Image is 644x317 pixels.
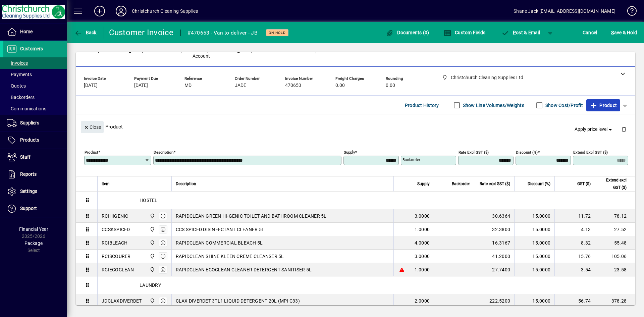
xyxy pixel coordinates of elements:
[417,180,430,188] span: Supply
[544,102,583,109] label: Show Cost/Profit
[402,157,420,162] mat-label: Backorder
[583,27,597,38] span: Cancel
[516,150,538,155] mat-label: Discount (%)
[384,27,431,39] button: Documents (0)
[386,83,395,88] span: 0.00
[148,297,156,305] span: Christchurch Cleaning Supplies Ltd
[415,298,430,304] span: 2.0000
[72,27,98,39] button: Back
[443,30,486,35] span: Custom Fields
[577,180,591,188] span: GST ($)
[344,150,355,155] mat-label: Supply
[20,154,31,160] span: Staff
[20,137,39,143] span: Products
[148,239,156,247] span: Christchurch Cleaning Supplies Ltd
[3,200,67,217] a: Support
[67,27,104,39] app-page-header-button: Back
[514,223,554,236] td: 15.0000
[572,123,616,136] button: Apply price level
[98,276,635,294] div: LAUNDRY
[595,263,635,276] td: 23.58
[609,27,639,39] button: Save & Hold
[514,250,554,263] td: 15.0000
[148,253,156,260] span: Christchurch Cleaning Supplies Ltd
[478,298,510,304] div: 222.5200
[7,60,28,66] span: Invoices
[590,100,617,111] span: Product
[622,1,636,23] a: Knowledge Base
[452,180,470,188] span: Backorder
[528,180,550,188] span: Discount (%)
[415,213,430,219] span: 3.0000
[415,240,430,246] span: 4.0000
[176,213,327,219] span: RAPIDCLEAN GREEN HI-GENIC TOILET AND BATHROOM CLEANER 5L
[176,298,300,304] span: CLAX DIVERDET 3TL1 LIQUID DETERGENT 20L (MPI C33)
[514,294,554,308] td: 15.0000
[20,171,37,177] span: Reports
[554,236,595,250] td: 8.32
[514,209,554,223] td: 15.0000
[554,263,595,276] td: 3.54
[478,213,510,219] div: 30.6364
[616,126,632,132] app-page-header-button: Delete
[415,253,430,260] span: 3.0000
[514,263,554,276] td: 15.0000
[611,30,614,35] span: S
[84,83,98,88] span: [DATE]
[3,166,67,183] a: Reports
[595,209,635,223] td: 78.12
[616,121,632,137] button: Delete
[611,27,637,38] span: ave & Hold
[573,150,608,155] mat-label: Extend excl GST ($)
[575,126,613,133] span: Apply price level
[176,240,263,246] span: RAPIDCLEAN COMMERCIAL BLEACH 5L
[514,6,615,16] div: Shane Jack [EMAIL_ADDRESS][DOMAIN_NAME]
[415,226,430,233] span: 1.0000
[554,294,595,308] td: 56.74
[595,294,635,308] td: 378.28
[501,30,540,35] span: ost & Email
[110,5,132,17] button: Profile
[595,223,635,236] td: 27.52
[7,106,46,111] span: Communications
[402,99,442,111] button: Product History
[442,27,487,39] button: Custom Fields
[599,176,627,191] span: Extend excl GST ($)
[89,5,110,17] button: Add
[7,95,35,100] span: Backorders
[3,92,67,103] a: Backorders
[595,250,635,263] td: 105.06
[3,69,67,80] a: Payments
[148,226,156,233] span: Christchurch Cleaning Supplies Ltd
[3,132,67,149] a: Products
[554,209,595,223] td: 11.72
[7,83,26,89] span: Quotes
[79,124,105,130] app-page-header-button: Close
[478,226,510,233] div: 32.3800
[81,121,104,133] button: Close
[134,83,148,88] span: [DATE]
[20,189,37,194] span: Settings
[20,206,37,211] span: Support
[269,31,286,35] span: On hold
[102,213,128,219] div: RCIHIGENIC
[24,241,43,246] span: Package
[109,27,174,38] div: Customer Invoice
[148,212,156,220] span: Christchurch Cleaning Supplies Ltd
[405,100,439,111] span: Product History
[3,183,67,200] a: Settings
[184,83,192,88] span: MD
[554,250,595,263] td: 15.76
[148,266,156,273] span: Christchurch Cleaning Supplies Ltd
[187,28,258,38] div: #470653 - Van to deliver - JB
[285,83,301,88] span: 470653
[513,30,516,35] span: P
[102,226,130,233] div: CCSKSPICED
[478,240,510,246] div: 16.3167
[176,253,284,260] span: RAPIDCLEAN SHINE KLEEN CREME CLEANSER 5L
[102,240,127,246] div: RCIBLEACH
[514,236,554,250] td: 15.0000
[76,114,635,139] div: Product
[85,150,98,155] mat-label: Product
[102,298,142,304] div: JDCLAXDIVERDET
